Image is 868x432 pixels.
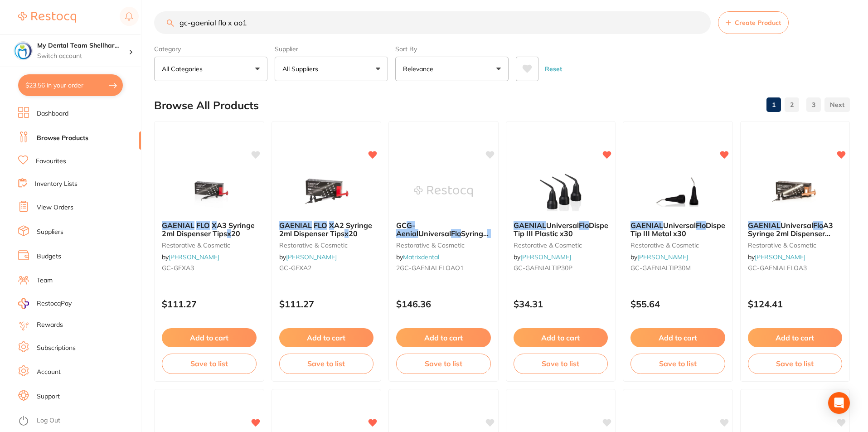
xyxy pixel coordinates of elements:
p: $111.27 [279,299,374,309]
a: [PERSON_NAME] [520,253,571,261]
label: Category [154,45,267,53]
button: Relevance [395,57,509,81]
p: $146.36 [396,299,491,309]
span: GC-GAENIALTIP30M [630,264,691,272]
em: G-Aenial [396,221,418,238]
em: GAENIAL [279,221,312,230]
span: by [162,253,219,261]
a: RestocqPay [18,298,72,309]
b: GAENIAL Universal Flo Dispensing Tip III Plastic x30 [514,221,608,238]
p: $111.27 [162,299,257,309]
button: Add to cart [748,328,843,347]
small: restorative & cosmetic [162,242,257,249]
input: Search Products [154,11,711,34]
button: Save to list [396,354,491,374]
p: $34.31 [514,299,608,309]
span: (1x2ml & 20 tips) [396,229,527,246]
button: Log Out [18,414,138,428]
a: Dashboard [37,109,68,118]
p: $124.41 [748,299,843,309]
a: View Orders [37,203,73,212]
em: x [344,229,349,238]
a: [PERSON_NAME] [286,253,337,261]
a: Favourites [36,157,66,166]
img: RestocqPay [18,298,29,309]
em: X [212,221,217,230]
p: $55.64 [630,299,725,309]
span: Universal [418,229,451,238]
img: GAENIAL Universal Flo A3 Syringe 2ml Dispenser Tipsx20 [766,169,824,214]
p: All Categories [162,64,206,73]
span: by [630,253,688,261]
img: GC G-Aenial Universal Flo Syringe AO1 (1x2ml & 20 tips) [414,169,473,214]
a: [PERSON_NAME] [169,253,219,261]
a: Support [37,392,60,401]
button: Save to list [748,354,843,374]
label: Sort By [395,45,509,53]
em: FLO [314,221,327,230]
b: GAENIAL FLO X A2 Syringe 2ml Dispenser Tips x 20 [279,221,374,238]
span: Syringe [461,229,489,238]
label: Supplier [275,45,388,53]
button: Add to cart [630,328,725,347]
h4: My Dental Team Shellharbour [37,41,129,50]
img: GAENIAL FLO X A2 Syringe 2ml Dispenser Tips x 20 [297,169,356,214]
img: GAENIAL FLO X A3 Syringe 2ml Dispenser Tips x 20 [179,169,238,214]
span: by [748,253,805,261]
button: Save to list [279,354,374,374]
em: X [329,221,334,230]
a: Suppliers [37,228,63,237]
a: Browse Products [37,134,88,143]
span: 20 [231,229,240,238]
img: GAENIAL Universal Flo Dispensing Tip III Metal x30 [648,169,707,214]
b: GAENIAL FLO X A3 Syringe 2ml Dispenser Tips x 20 [162,221,257,238]
img: GAENIAL Universal Flo Dispensing Tip III Plastic x30 [531,169,590,214]
button: Save to list [630,354,725,374]
button: Add to cart [162,328,257,347]
button: Reset [542,57,565,81]
button: Add to cart [279,328,374,347]
span: GC-GFXA2 [279,264,311,272]
span: GC-GAENIALFLOA3 [748,264,807,272]
em: GAENIAL [514,221,546,230]
a: 1 [766,96,781,114]
button: $23.56 in your order [18,74,123,96]
span: Dispensing Tip III Plastic x30 [514,221,627,238]
span: by [279,253,337,261]
b: GC G-Aenial Universal Flo Syringe AO1 (1x2ml & 20 tips) [396,221,491,238]
p: Relevance [403,64,437,73]
span: 20 [349,229,358,238]
em: FLO [196,221,210,230]
span: Universal [663,221,696,230]
a: Team [37,276,53,285]
em: GAENIAL [162,221,194,230]
img: My Dental Team Shellharbour [14,42,32,60]
p: All Suppliers [282,64,322,73]
em: Flo [813,221,823,230]
b: GAENIAL Universal Flo Dispensing Tip III Metal x30 [630,221,725,238]
span: GC [396,221,407,230]
a: Log Out [37,416,60,425]
a: Inventory Lists [35,180,78,189]
div: Open Intercom Messenger [828,392,850,414]
a: Matrixdental [403,253,439,261]
a: Budgets [37,252,61,261]
button: All Categories [154,57,267,81]
h2: Browse All Products [154,99,259,112]
a: [PERSON_NAME] [755,253,805,261]
button: Create Product [718,11,789,34]
a: [PERSON_NAME] [637,253,688,261]
a: Rewards [37,320,63,330]
em: x [227,229,231,238]
em: Flo [579,221,589,230]
span: GC-GFXA3 [162,264,194,272]
small: restorative & cosmetic [279,242,374,249]
em: GAENIAL [630,221,663,230]
a: Account [37,368,61,377]
span: GC-GAENIALTIP30P [514,264,572,272]
img: Restocq Logo [18,12,76,23]
span: Dispensing Tip III Metal x30 [630,221,744,238]
a: 3 [806,96,821,114]
em: Flo [451,229,461,238]
span: A3 Syringe 2ml Dispenser Tips [162,221,255,238]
